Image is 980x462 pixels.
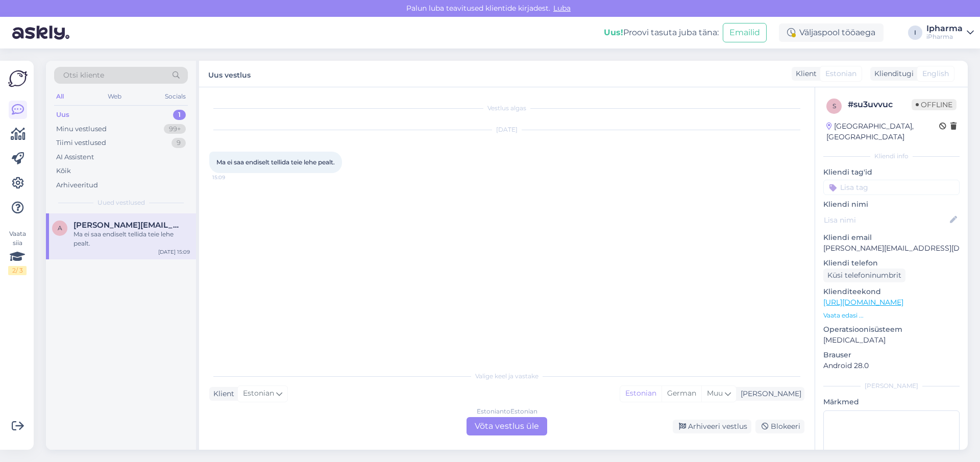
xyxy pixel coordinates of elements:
[779,23,884,42] div: Väljaspool tööaega
[56,152,94,162] div: AI Assistent
[604,28,623,37] b: Uus!
[209,104,804,113] div: Vestlus algas
[823,298,903,307] a: [URL][DOMAIN_NAME]
[661,386,701,401] div: German
[620,386,661,401] div: Estonian
[56,124,107,134] div: Minu vestlused
[173,110,186,120] div: 1
[823,397,960,407] p: Märkmed
[56,166,71,176] div: Kõik
[926,25,974,41] a: IpharmaiPharma
[823,269,905,282] div: Küsi telefoninumbrit
[163,90,188,103] div: Socials
[209,372,804,381] div: Valige keel ja vastake
[604,27,719,39] div: Proovi tasuta juba täna:
[823,167,960,178] p: Kliendi tag'id
[823,360,960,371] p: Android 28.0
[926,33,963,41] div: iPharma
[8,69,28,88] img: Askly Logo
[171,138,186,148] div: 9
[723,23,767,42] button: Emailid
[208,67,251,81] label: Uus vestlus
[97,198,145,207] span: Uued vestlused
[824,214,948,226] input: Lisa nimi
[209,388,234,399] div: Klient
[707,388,723,398] span: Muu
[158,248,190,256] div: [DATE] 15:09
[826,121,939,142] div: [GEOGRAPHIC_DATA], [GEOGRAPHIC_DATA]
[823,243,960,254] p: [PERSON_NAME][EMAIL_ADDRESS][DOMAIN_NAME]
[908,26,922,40] div: I
[755,420,804,433] div: Blokeeri
[870,68,914,79] div: Klienditugi
[823,381,960,391] div: [PERSON_NAME]
[823,180,960,195] input: Lisa tag
[56,180,98,190] div: Arhiveeritud
[164,124,186,134] div: 99+
[63,70,104,81] span: Otsi kliente
[823,350,960,360] p: Brauser
[467,417,547,435] div: Võta vestlus üle
[73,230,190,248] div: Ma ei saa endiselt tellida teie lehe pealt.
[848,99,912,111] div: # su3uvvuc
[823,286,960,297] p: Klienditeekond
[216,158,335,166] span: Ma ei saa endiselt tellida teie lehe pealt.
[792,68,817,79] div: Klient
[54,90,66,103] div: All
[823,311,960,320] p: Vaata edasi ...
[8,266,27,275] div: 2 / 3
[58,224,62,232] span: a
[823,199,960,210] p: Kliendi nimi
[823,232,960,243] p: Kliendi email
[922,68,949,79] span: English
[832,102,836,110] span: s
[477,407,537,416] div: Estonian to Estonian
[243,388,274,399] span: Estonian
[823,258,960,269] p: Kliendi telefon
[56,138,106,148] div: Tiimi vestlused
[926,25,963,33] div: Ipharma
[550,4,574,13] span: Luba
[823,324,960,335] p: Operatsioonisüsteem
[212,174,251,181] span: 15:09
[673,420,751,433] div: Arhiveeri vestlus
[823,152,960,161] div: Kliendi info
[8,229,27,275] div: Vaata siia
[73,221,180,230] span: angela.arviste@mail.ee
[825,68,856,79] span: Estonian
[912,99,957,110] span: Offline
[737,388,801,399] div: [PERSON_NAME]
[209,125,804,134] div: [DATE]
[56,110,69,120] div: Uus
[106,90,124,103] div: Web
[823,335,960,346] p: [MEDICAL_DATA]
